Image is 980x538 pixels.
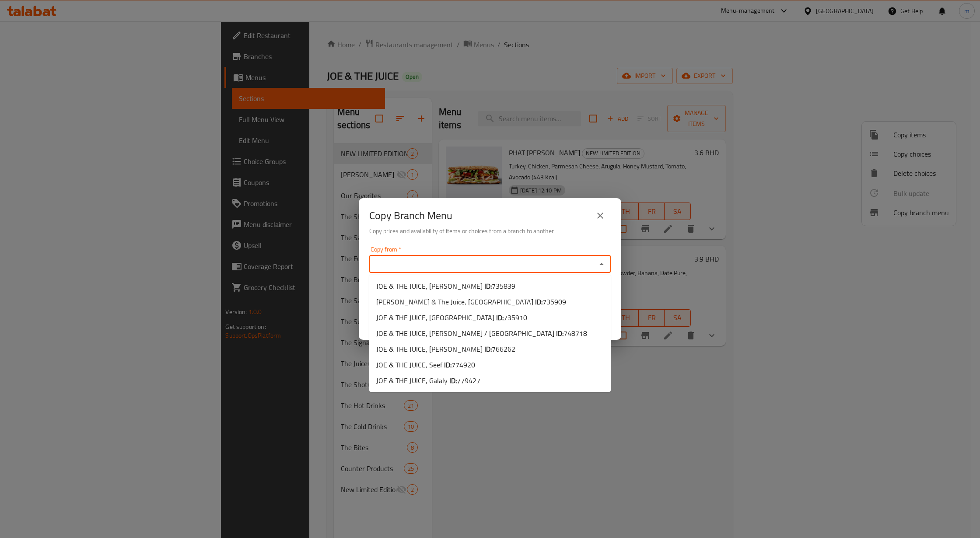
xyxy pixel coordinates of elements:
b: ID: [484,279,492,293]
span: JOE & THE JUICE, [GEOGRAPHIC_DATA] [376,312,527,323]
b: ID: [496,311,504,324]
span: JOE & THE JUICE, [PERSON_NAME] [376,281,515,291]
h2: Copy Branch Menu [369,209,452,223]
span: 735839 [492,279,515,293]
b: ID: [535,295,542,308]
span: JOE & THE JUICE, [PERSON_NAME] / [GEOGRAPHIC_DATA] [376,328,587,339]
b: ID: [484,342,492,356]
span: 774920 [451,358,475,371]
span: 779427 [457,374,480,387]
b: ID: [556,327,563,340]
span: [PERSON_NAME] & The Juice, [GEOGRAPHIC_DATA] [376,297,566,307]
b: ID: [449,374,457,387]
span: 748718 [563,327,587,340]
span: 766262 [492,342,515,356]
span: JOE & THE JUICE, [PERSON_NAME] [376,344,515,354]
span: 735909 [542,295,566,308]
button: Close [595,258,608,270]
span: 735910 [504,311,527,324]
span: JOE & THE JUICE, Galaly [376,375,480,386]
span: JOE & THE JUICE, Seef [376,360,475,370]
b: ID: [444,358,451,371]
h6: Copy prices and availability of items or choices from a branch to another [369,226,611,236]
button: close [590,205,611,226]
